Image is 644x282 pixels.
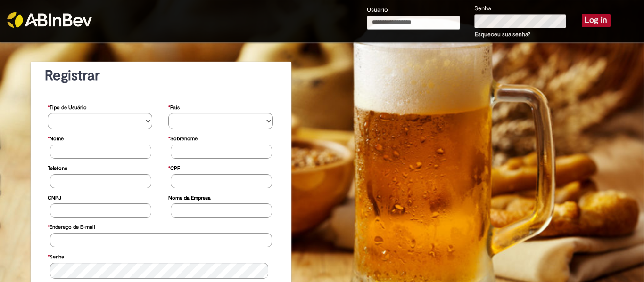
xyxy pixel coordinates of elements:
label: Nome [48,131,64,145]
label: Endereço de E-mail [48,219,95,233]
a: Esqueceu sua senha? [475,31,530,38]
label: País [168,100,180,113]
label: Telefone [48,161,67,174]
label: Nome da Empresa [168,190,211,204]
h1: Registrar [45,68,277,83]
label: CPF [168,161,180,174]
label: Sobrenome [168,131,198,145]
label: Senha [48,249,64,263]
button: Log in [582,14,611,27]
label: Senha [474,4,491,13]
img: ABInbev-white.png [7,12,92,28]
label: Usuário [367,6,388,15]
label: CNPJ [48,190,61,204]
label: Tipo de Usuário [48,100,87,113]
